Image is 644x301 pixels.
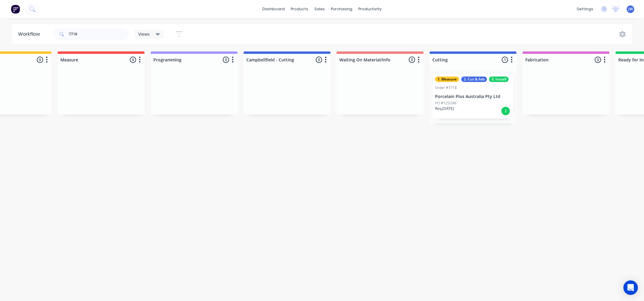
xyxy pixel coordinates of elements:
div: products [288,5,311,14]
input: Search for orders... [69,28,129,40]
p: Porcelain Plus Australia Pty Ltd [435,94,511,99]
div: I [501,106,511,116]
div: settings [574,5,596,14]
a: dashboard [259,5,288,14]
span: Views [138,31,150,37]
div: purchasing [328,5,355,14]
p: PO #125OAK [435,100,457,106]
p: Req. [DATE] [435,106,454,111]
div: 1. Measure2. Cut & Fab3. InstallOrder #7718Porcelain Plus Australia Pty LtdPO #125OAKReq.[DATE]I [433,74,514,119]
div: 3. Install [489,77,509,82]
div: Workflow [18,31,43,38]
span: JW [628,6,633,12]
div: sales [311,5,328,14]
div: 2. Cut & Fab [461,77,487,82]
div: Order #7718 [435,85,457,90]
img: Factory [11,5,20,14]
div: Open Intercom Messenger [623,280,638,295]
div: productivity [355,5,385,14]
div: 1. Measure [435,77,459,82]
